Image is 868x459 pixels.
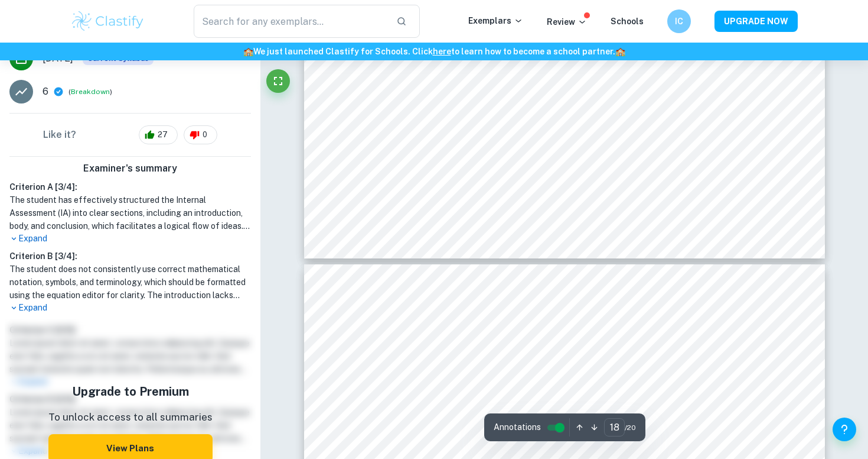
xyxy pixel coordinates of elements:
p: Review [547,15,587,28]
button: Fullscreen [266,69,290,93]
div: 27 [139,125,178,144]
h6: Criterion B [ 3 / 4 ]: [9,250,251,263]
h6: We just launched Clastify for Schools. Click to learn how to become a school partner. [2,45,866,58]
h1: The student does not consistently use correct mathematical notation, symbols, and terminology, wh... [9,263,251,302]
p: Exemplars [468,14,523,27]
p: To unlock access to all summaries [48,410,213,425]
div: 0 [184,125,217,144]
p: 6 [43,85,48,99]
h6: IC [673,15,686,28]
p: Expand [9,232,251,245]
span: Annotations [494,421,541,434]
button: IC [667,9,691,33]
a: Schools [611,17,644,26]
span: 🏫 [615,47,625,56]
button: Breakdown [71,86,110,97]
input: Search for any exemplars... [194,5,387,38]
h6: Examiner's summary [5,161,256,176]
img: Clastify logo [70,9,145,33]
h6: Like it? [43,128,76,142]
span: 🏫 [243,47,253,56]
button: Help and Feedback [833,418,856,441]
h5: Upgrade to Premium [48,383,213,400]
span: ( ) [68,86,112,98]
span: 0 [196,129,214,141]
span: 27 [151,129,174,141]
span: / 20 [625,422,636,433]
h1: The student has effectively structured the Internal Assessment (IA) into clear sections, includin... [9,193,251,232]
h6: Criterion A [ 3 / 4 ]: [9,180,251,193]
a: here [433,47,451,56]
button: UPGRADE NOW [714,11,798,32]
p: Expand [9,302,251,314]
